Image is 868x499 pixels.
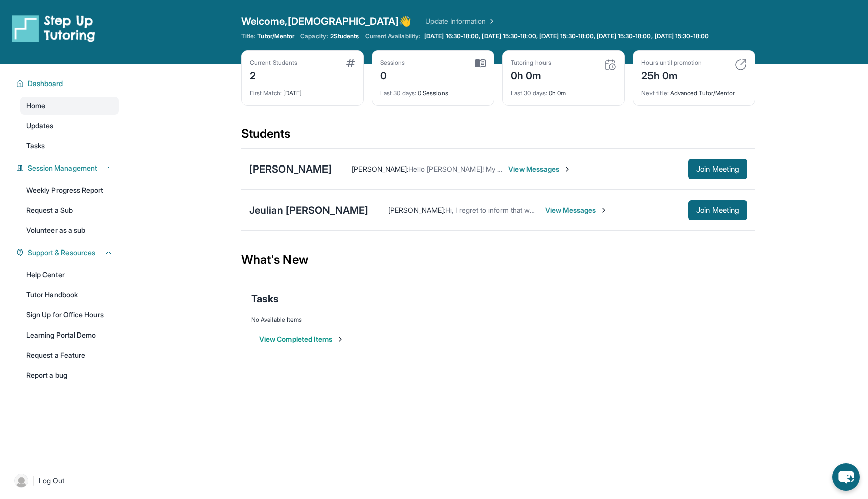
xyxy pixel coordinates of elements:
[24,163,113,173] button: Session Management
[511,83,616,97] div: 0h 0m
[10,470,119,492] a: |Log Out
[20,366,119,384] a: Report a bug
[300,32,328,40] span: Capacity:
[20,97,119,115] a: Home
[380,89,416,97] span: Last 30 days :
[511,89,547,97] span: Last 30 days :
[20,181,119,199] a: Weekly Progress Report
[688,159,747,179] button: Join Meeting
[486,16,496,26] img: Chevron Right
[32,475,35,487] span: |
[251,316,745,324] div: No Available Items
[20,306,119,324] a: Sign Up for Office Hours
[20,117,119,135] a: Updates
[249,203,368,217] div: Jeulian [PERSON_NAME]
[250,67,297,83] div: 2
[250,89,282,97] span: First Match :
[604,59,616,71] img: card
[24,247,113,258] button: Support & Resources
[424,32,709,40] span: [DATE] 16:30-18:00, [DATE] 15:30-18:00, [DATE] 15:30-18:00, [DATE] 15:30-18:00, [DATE] 15:30-18:00
[12,14,95,42] img: logo
[511,67,551,83] div: 0h 0m
[688,200,747,220] button: Join Meeting
[26,121,54,131] span: Updates
[832,463,860,491] button: chat-button
[641,83,747,97] div: Advanced Tutor/Mentor
[241,14,411,28] span: Welcome, [DEMOGRAPHIC_DATA] 👋
[20,346,119,364] a: Request a Feature
[422,32,711,40] a: [DATE] 16:30-18:00, [DATE] 15:30-18:00, [DATE] 15:30-18:00, [DATE] 15:30-18:00, [DATE] 15:30-18:00
[250,59,297,67] div: Current Students
[508,164,571,174] span: View Messages
[330,32,359,40] span: 2 Students
[735,59,747,71] img: card
[251,292,279,306] span: Tasks
[26,141,45,151] span: Tasks
[425,16,496,26] a: Update Information
[259,334,344,344] button: View Completed Items
[249,162,332,176] div: [PERSON_NAME]
[380,83,486,97] div: 0 Sessions
[380,67,405,83] div: 0
[39,476,65,486] span: Log Out
[696,207,739,213] span: Join Meeting
[380,59,405,67] div: Sessions
[365,32,420,40] span: Current Availability:
[24,78,113,89] button: Dashboard
[641,89,669,97] span: Next title :
[28,247,95,258] span: Support & Resources
[20,286,119,304] a: Tutor Handbook
[250,83,355,97] div: [DATE]
[641,67,702,83] div: 25h 0m
[352,164,408,173] span: [PERSON_NAME] :
[28,78,63,89] span: Dashboard
[600,206,608,214] img: Chevron-Right
[20,221,119,239] a: Volunteer as a sub
[511,59,551,67] div: Tutoring hours
[28,163,97,173] span: Session Management
[696,166,739,172] span: Join Meeting
[20,266,119,284] a: Help Center
[346,59,355,67] img: card
[257,32,294,40] span: Tutor/Mentor
[26,101,45,111] span: Home
[475,59,486,68] img: card
[241,32,255,40] span: Title:
[14,474,28,488] img: user-img
[20,326,119,344] a: Learning Portal Demo
[641,59,702,67] div: Hours until promotion
[563,165,571,173] img: Chevron-Right
[388,206,445,214] span: [PERSON_NAME] :
[20,137,119,155] a: Tasks
[241,237,755,282] div: What's New
[20,201,119,219] a: Request a Sub
[241,126,755,148] div: Students
[545,205,608,215] span: View Messages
